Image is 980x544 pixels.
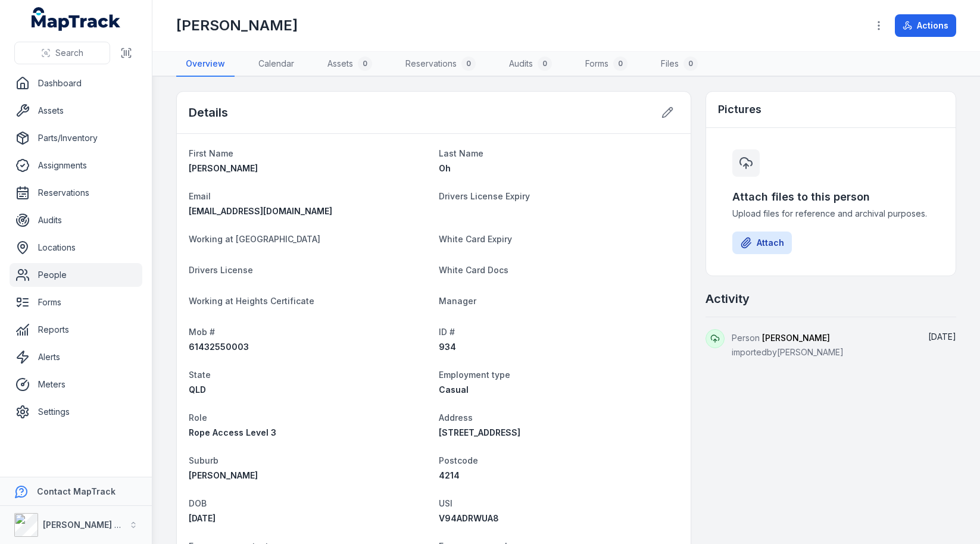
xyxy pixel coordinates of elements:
[189,191,211,201] span: Email
[249,52,304,77] a: Calendar
[10,345,142,369] a: Alerts
[318,52,382,77] a: Assets0
[538,57,552,71] div: 0
[10,318,142,342] a: Reports
[189,384,206,395] span: QLD
[439,163,451,173] span: Oh
[396,52,485,77] a: Reservations0
[613,57,628,71] div: 0
[10,181,142,205] a: Reservations
[439,191,530,201] span: Drivers License Expiry
[10,126,142,150] a: Parts/Inventory
[189,265,253,275] span: Drivers License
[439,384,469,395] span: Casual
[189,342,249,352] span: 61432550003
[189,498,207,508] span: DOB
[14,42,110,64] button: Search
[683,57,698,71] div: 0
[439,265,508,275] span: White Card Docs
[439,148,483,158] span: Last Name
[189,470,258,480] span: [PERSON_NAME]
[189,513,216,523] time: 01/08/1998, 8:00:00 am
[10,400,142,424] a: Settings
[43,520,196,530] strong: [PERSON_NAME] Asset Maintenance
[706,290,750,307] h2: Activity
[189,296,314,306] span: Working at Heights Certificate
[189,327,215,337] span: Mob #
[718,101,761,118] h3: Pictures
[439,498,452,508] span: USI
[461,57,476,71] div: 0
[10,373,142,396] a: Meters
[189,513,216,523] span: [DATE]
[10,154,142,177] a: Assignments
[732,333,844,357] span: Person imported by [PERSON_NAME]
[439,296,476,306] span: Manager
[189,412,207,423] span: Role
[439,327,455,337] span: ID #
[928,332,956,342] time: 14/10/2025, 5:00:31 am
[576,52,637,77] a: Forms0
[439,427,520,437] span: [STREET_ADDRESS]
[189,455,219,465] span: Suburb
[358,57,372,71] div: 0
[189,370,211,380] span: State
[895,14,956,37] button: Actions
[189,163,258,173] span: [PERSON_NAME]
[10,263,142,287] a: People
[55,47,83,59] span: Search
[189,104,228,121] h2: Details
[37,486,116,496] strong: Contact MapTrack
[439,342,456,352] span: 934
[732,232,792,254] button: Attach
[189,234,320,244] span: Working at [GEOGRAPHIC_DATA]
[439,234,512,244] span: White Card Expiry
[439,370,510,380] span: Employment type
[439,455,478,465] span: Postcode
[928,332,956,342] span: [DATE]
[439,412,473,423] span: Address
[762,333,830,343] span: [PERSON_NAME]
[189,206,332,216] span: [EMAIL_ADDRESS][DOMAIN_NAME]
[189,427,276,437] span: Rope Access Level 3
[10,290,142,314] a: Forms
[651,52,707,77] a: Files0
[10,236,142,260] a: Locations
[32,7,121,31] a: MapTrack
[176,52,235,77] a: Overview
[500,52,561,77] a: Audits0
[189,148,233,158] span: First Name
[10,71,142,95] a: Dashboard
[439,513,499,523] span: V94ADRWUA8
[10,99,142,123] a: Assets
[439,470,460,480] span: 4214
[10,208,142,232] a: Audits
[732,189,929,205] h3: Attach files to this person
[176,16,298,35] h1: [PERSON_NAME]
[732,208,929,220] span: Upload files for reference and archival purposes.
